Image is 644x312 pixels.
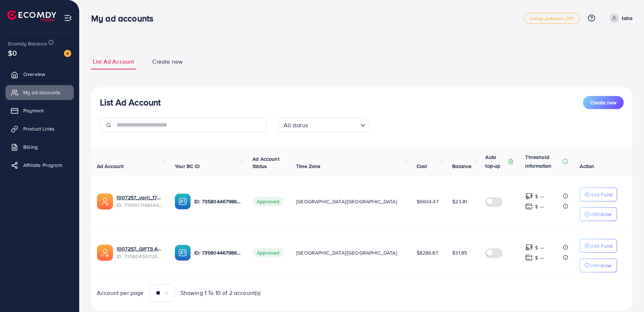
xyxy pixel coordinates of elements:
[194,248,241,257] p: ID: 7358044679864254480
[296,163,320,170] span: Time Zone
[252,155,279,170] span: Ad Account Status
[296,249,397,256] span: [GEOGRAPHIC_DATA]/[GEOGRAPHIC_DATA]
[580,207,617,221] button: Withdraw
[252,248,284,257] span: Approved
[5,67,74,81] a: Overview
[152,57,183,66] span: Create new
[5,140,74,154] a: Billing
[278,118,369,132] div: Search for option
[23,71,45,78] span: Overview
[282,120,309,131] span: All status
[525,192,533,200] img: top-up amount
[590,210,611,219] p: Withdraw
[91,13,159,24] h3: My ad accounts
[607,13,632,23] a: taha
[525,254,533,261] img: top-up amount
[613,279,639,307] iframe: Chat
[580,239,617,253] button: Add Fund
[452,163,471,170] span: Balance
[452,198,467,205] span: $23.81
[64,50,71,57] img: image
[23,89,60,96] span: My ad accounts
[590,261,611,270] p: Withdraw
[23,125,54,132] span: Product Links
[5,121,74,136] a: Product Links
[97,245,113,261] img: ic-ads-acc.e4c84228.svg
[535,192,544,201] p: $ ---
[622,14,632,23] p: taha
[7,10,56,21] img: logo
[175,193,191,209] img: ic-ba-acc.ded83a64.svg
[117,201,163,209] span: ID: 7391017148446998544
[525,203,533,210] img: top-up amount
[5,103,74,118] a: Payment
[310,119,357,131] input: Search for option
[8,40,47,47] span: Ecomdy Balance
[590,190,612,199] p: Add Fund
[97,193,113,209] img: ic-ads-acc.e4c84228.svg
[181,289,261,297] span: Showing 1 To 10 of 2 account(s)
[23,107,44,114] span: Payment
[8,48,17,58] span: $0
[535,243,544,252] p: $ ---
[97,163,124,170] span: Ad Account
[97,289,144,297] span: Account per page
[5,85,74,100] a: My ad accounts
[117,194,163,209] div: <span class='underline'>1007257_varri_1720855285387</span></br>7391017148446998544
[5,158,74,172] a: Affiliate Program
[117,245,163,260] div: <span class='underline'>1007257_GIFTS ADS_1713178508862</span></br>7358045611263918081
[23,143,38,151] span: Billing
[175,163,200,170] span: Your BC ID
[535,253,544,262] p: $ ---
[417,198,438,205] span: $6604.47
[590,241,612,250] p: Add Fund
[117,245,163,252] a: 1007257_GIFTS ADS_1713178508862
[417,163,427,170] span: Cost
[23,161,62,169] span: Affiliate Program
[580,163,594,170] span: Action
[296,198,397,205] span: [GEOGRAPHIC_DATA]/[GEOGRAPHIC_DATA]
[523,13,580,24] a: metap_pakistan_001
[194,197,241,206] p: ID: 7358044679864254480
[525,153,561,170] p: Threshold information
[530,16,574,21] span: metap_pakistan_001
[117,194,163,201] a: 1007257_varri_1720855285387
[100,97,161,108] h3: List Ad Account
[175,245,191,261] img: ic-ba-acc.ded83a64.svg
[252,197,284,206] span: Approved
[117,253,163,260] span: ID: 7358045611263918081
[583,96,624,109] button: Create new
[525,244,533,251] img: top-up amount
[64,14,72,22] img: menu
[580,188,617,201] button: Add Fund
[452,249,467,256] span: $31.85
[535,202,544,211] p: $ ---
[485,153,506,170] p: Auto top-up
[580,259,617,272] button: Withdraw
[590,99,616,106] span: Create new
[417,249,438,256] span: $8286.87
[93,57,134,66] span: List Ad Account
